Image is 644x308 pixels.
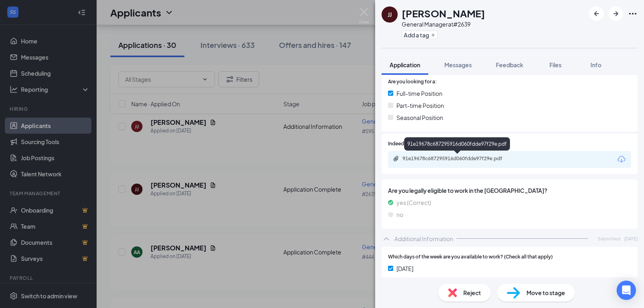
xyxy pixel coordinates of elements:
[382,234,391,244] svg: ChevronUp
[388,10,392,19] div: JJ
[589,6,604,21] button: ArrowLeftNew
[388,78,437,86] span: Are you looking for a:
[549,61,561,68] span: Files
[402,155,515,162] div: 91e19678c687295916d060fdde97f29e.pdf
[396,89,442,98] span: Full-time Position
[396,210,403,219] span: no
[598,235,621,242] span: Submitted:
[617,155,626,164] svg: Download
[592,9,601,19] svg: ArrowLeftNew
[526,288,565,297] span: Move to stage
[628,9,638,19] svg: Ellipses
[609,6,623,21] button: ArrowRight
[617,281,636,300] div: Open Intercom Messenger
[396,101,444,110] span: Part-time Position
[624,235,638,242] span: [DATE]
[396,264,413,273] span: [DATE]
[388,186,631,195] span: Are you legally eligible to work in the [GEOGRAPHIC_DATA]?
[590,61,601,68] span: Info
[393,155,523,163] a: Paperclip91e19678c687295916d060fdde97f29e.pdf
[402,20,485,28] div: General Manager at #2639
[394,235,453,243] div: Additional Information
[396,276,413,285] span: [DATE]
[402,6,485,20] h1: [PERSON_NAME]
[388,140,423,148] span: Indeed Resume
[444,61,472,68] span: Messages
[388,253,553,261] span: Which days of the week are you available to work? (Check all that apply)
[431,33,436,37] svg: Plus
[393,155,399,162] svg: Paperclip
[404,137,510,151] div: 91e19678c687295916d060fdde97f29e.pdf
[463,288,481,297] span: Reject
[402,31,438,39] button: PlusAdd a tag
[390,61,420,68] span: Application
[496,61,523,68] span: Feedback
[611,9,621,19] svg: ArrowRight
[396,113,443,122] span: Seasonal Position
[396,198,431,207] span: yes (Correct)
